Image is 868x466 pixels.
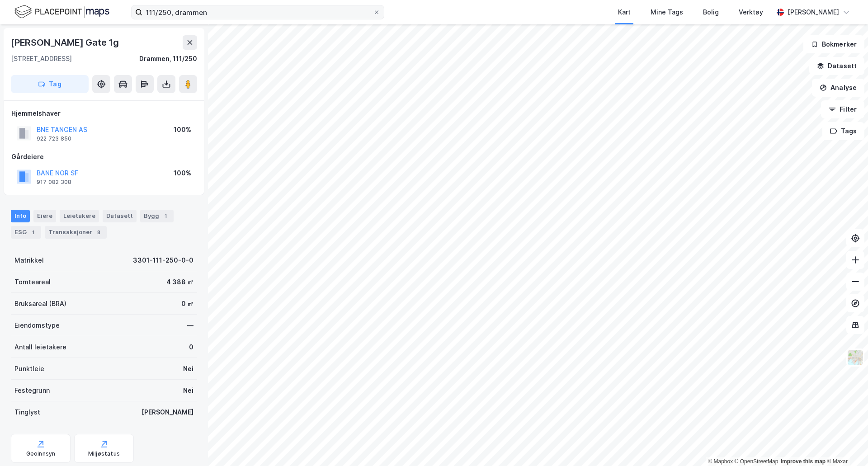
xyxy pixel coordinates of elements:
[11,53,72,64] div: [STREET_ADDRESS]
[803,35,864,53] button: Bokmerker
[14,363,44,374] div: Punktleie
[11,210,30,222] div: Info
[142,5,373,19] input: Søk på adresse, matrikkel, gårdeiere, leietakere eller personer
[823,423,868,466] iframe: Chat Widget
[735,458,778,465] a: OpenStreetMap
[103,210,137,222] div: Datasett
[174,124,191,135] div: 100%
[823,423,868,466] div: Kontrollprogram for chat
[847,349,864,366] img: Z
[821,100,864,118] button: Filter
[618,7,631,18] div: Kart
[183,363,193,374] div: Nei
[94,228,103,237] div: 8
[37,135,71,142] div: 922 723 850
[739,7,763,18] div: Verktøy
[187,320,193,331] div: —
[33,210,56,222] div: Eiere
[11,151,197,162] div: Gårdeiere
[781,458,826,465] a: Improve this map
[14,342,66,353] div: Antall leietakere
[11,35,121,50] div: [PERSON_NAME] Gate 1g
[181,298,193,309] div: 0 ㎡
[14,298,66,309] div: Bruksareal (BRA)
[822,122,864,140] button: Tags
[788,7,839,18] div: [PERSON_NAME]
[703,7,719,18] div: Bolig
[28,228,38,237] div: 1
[708,458,733,465] a: Mapbox
[14,407,40,418] div: Tinglyst
[166,277,193,287] div: 4 388 ㎡
[11,226,41,239] div: ESG
[809,57,864,75] button: Datasett
[14,277,51,287] div: Tomteareal
[189,342,193,353] div: 0
[11,75,89,93] button: Tag
[133,255,193,266] div: 3301-111-250-0-0
[14,4,109,20] img: logo.f888ab2527a4732fd821a326f86c7f29.svg
[14,255,44,266] div: Matrikkel
[142,407,193,418] div: [PERSON_NAME]
[161,212,170,221] div: 1
[14,320,60,331] div: Eiendomstype
[37,179,71,186] div: 917 082 308
[139,53,197,64] div: Drammen, 111/250
[183,385,193,396] div: Nei
[651,7,683,18] div: Mine Tags
[14,385,50,396] div: Festegrunn
[174,168,191,179] div: 100%
[140,210,174,222] div: Bygg
[88,450,120,457] div: Miljøstatus
[812,79,864,97] button: Analyse
[11,108,197,119] div: Hjemmelshaver
[26,450,56,457] div: Geoinnsyn
[60,210,99,222] div: Leietakere
[45,226,107,239] div: Transaksjoner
